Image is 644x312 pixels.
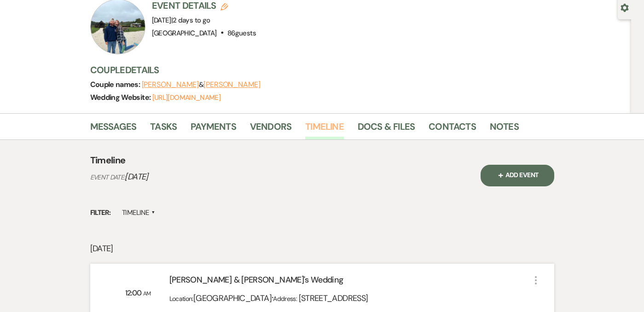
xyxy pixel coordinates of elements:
h3: Couple Details [90,64,606,76]
span: [STREET_ADDRESS] [299,293,368,304]
a: Timeline [305,119,344,139]
span: Location: [169,295,193,303]
a: Vendors [250,119,291,139]
span: AM [143,290,151,297]
span: Wedding Website: [90,92,152,102]
span: 86 guests [227,29,256,38]
span: Address: [273,295,298,303]
a: Payments [191,119,236,139]
span: & [142,80,261,89]
button: Plus SignAdd Event [481,165,554,186]
button: Open lead details [621,3,629,12]
label: Timeline [122,207,156,219]
span: · [272,291,273,304]
span: | [171,16,210,25]
span: 2 days to go [173,16,210,25]
a: Notes [490,119,519,139]
div: [PERSON_NAME] & [PERSON_NAME]'s Wedding [169,274,530,290]
a: Tasks [150,119,177,139]
a: Contacts [429,119,476,139]
span: [GEOGRAPHIC_DATA] [193,293,272,304]
span: [DATE] [125,171,148,182]
button: [PERSON_NAME] [203,81,261,88]
p: [DATE] [90,242,554,255]
span: [GEOGRAPHIC_DATA] [152,29,217,38]
span: Couple names: [90,80,142,89]
span: [DATE] [152,16,210,25]
button: [PERSON_NAME] [142,81,199,88]
span: Filter: [90,208,111,218]
span: ▲ [151,209,155,216]
a: Docs & Files [358,119,415,139]
a: [URL][DOMAIN_NAME] [152,93,220,102]
a: Messages [90,119,137,139]
span: Plus Sign [496,170,505,179]
h4: Timeline [90,154,126,167]
span: 12:00 [125,288,143,298]
span: Event Date: [90,173,125,181]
